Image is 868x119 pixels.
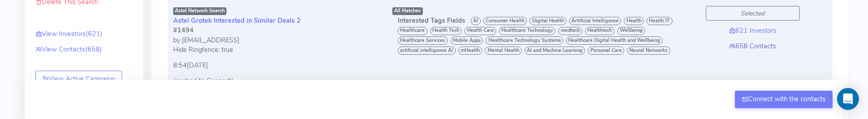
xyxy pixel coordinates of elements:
[173,45,381,55] div: Hide Ringfence: true
[458,47,483,55] span: mHealth
[558,27,582,35] span: medtech
[398,47,456,55] span: artificial intelligence AI
[398,16,465,25] span: Interested Tags Fields
[173,76,381,86] div: (pushed to Connect)
[36,45,102,55] a: View Contacts(658)
[647,17,673,25] span: Health IT
[499,27,556,35] span: Healthcare Technology
[485,47,522,55] span: Mental Health
[740,9,765,18] i: Selected
[451,36,483,45] span: Mobile Apps
[36,71,123,88] a: View Active Campaign
[617,27,646,35] span: Wellbeing
[464,27,496,35] span: Health Care
[529,17,566,25] span: Digital Health
[569,17,621,25] span: Artificial Intelligence
[706,41,800,52] a: 658 Contacts
[173,26,381,36] div: #1494
[430,27,462,35] span: Health Tech
[566,36,663,45] span: Healthcare Digital Health and Wellbeing
[585,27,615,35] span: Healthtech
[486,36,563,45] span: Healthcare Technology Systems
[394,7,421,14] span: All Matches
[86,29,103,38] span: (621)
[173,55,381,71] div: 8:54[DATE]
[85,45,102,54] span: (658)
[627,47,670,55] span: Neural Networks
[173,16,301,25] a: Astel Grotek Interested in Similar Deals 2
[483,17,527,25] span: Consumer Health
[471,17,481,25] span: AI
[524,47,586,55] span: AI and Machine Learning
[173,7,227,15] span: Astel Network Search
[706,6,800,21] button: Selected
[398,27,427,35] span: Healthcare
[735,91,833,108] button: Connect with the contacts
[36,29,103,39] a: View Investors(621)
[624,17,644,25] span: Health
[588,47,624,55] span: Personal Care
[837,88,859,110] div: Open Intercom Messenger
[706,26,800,36] a: 621 Investors
[398,36,448,45] span: Healthcare Services
[173,36,381,46] div: by [EMAIL_ADDRESS]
